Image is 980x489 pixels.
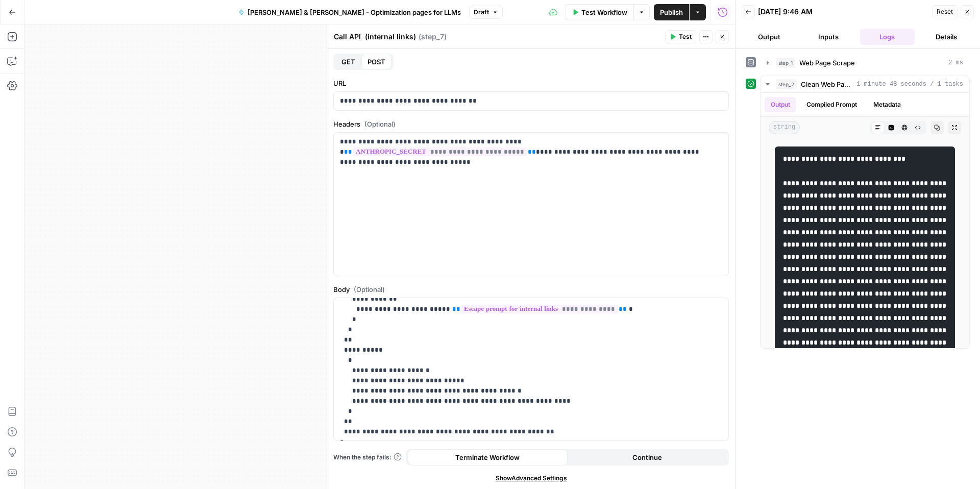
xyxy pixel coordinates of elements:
[660,7,683,17] span: Publish
[469,6,503,19] button: Draft
[867,97,907,112] button: Metadata
[367,57,385,67] span: POST
[566,4,633,20] button: Test Workflow
[800,97,863,112] button: Compiled Prompt
[333,78,729,88] label: URL
[948,58,963,67] span: 2 ms
[334,32,416,42] textarea: Call API (internal links)
[581,7,627,17] span: Test Workflow
[937,7,953,16] span: Reset
[801,79,852,89] span: Clean Web Page Scape
[742,29,797,45] button: Output
[654,4,689,20] button: Publish
[632,452,662,462] span: Continue
[568,449,727,466] button: Continue
[919,29,974,45] button: Details
[856,80,963,89] span: 1 minute 48 seconds / 1 tasks
[496,474,567,483] span: Show Advanced Settings
[679,32,692,41] span: Test
[776,58,795,68] span: step_1
[232,4,467,20] button: [PERSON_NAME] & [PERSON_NAME] - Optimization pages for LLMs
[333,119,729,129] label: Headers
[419,32,447,42] span: ( step_7 )
[761,55,969,71] button: 2 ms
[333,453,402,462] a: When the step fails:
[335,54,361,70] button: GET
[769,121,800,134] span: string
[761,93,969,348] div: 1 minute 48 seconds / 1 tasks
[765,97,796,112] button: Output
[248,7,461,17] span: [PERSON_NAME] & [PERSON_NAME] - Optimization pages for LLMs
[474,8,489,17] span: Draft
[364,119,396,129] span: (Optional)
[333,284,729,295] label: Body
[860,29,915,45] button: Logs
[341,57,355,67] span: GET
[799,58,855,68] span: Web Page Scrape
[455,452,520,462] span: Terminate Workflow
[665,30,696,43] button: Test
[354,284,385,295] span: (Optional)
[801,29,856,45] button: Inputs
[761,76,969,92] button: 1 minute 48 seconds / 1 tasks
[776,79,797,89] span: step_2
[932,5,958,18] button: Reset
